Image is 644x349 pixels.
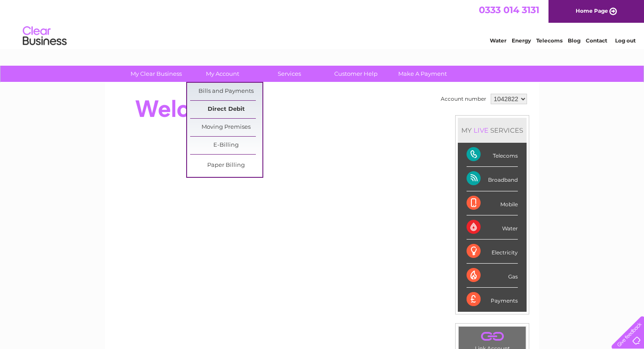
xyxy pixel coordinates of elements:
[467,143,518,167] div: Telecoms
[190,119,262,136] a: Moving Premises
[190,83,262,100] a: Bills and Payments
[190,137,262,154] a: E-Billing
[458,118,527,143] div: MY SERVICES
[467,167,518,191] div: Broadband
[22,23,67,49] img: logo.png
[467,264,518,288] div: Gas
[472,126,490,134] div: LIVE
[120,66,192,82] a: My Clear Business
[467,191,518,215] div: Mobile
[253,66,326,82] a: Services
[386,66,459,82] a: Make A Payment
[439,92,488,106] td: Account number
[536,37,563,44] a: Telecoms
[568,37,580,44] a: Blog
[615,37,636,44] a: Log out
[461,329,524,344] a: .
[512,37,531,44] a: Energy
[490,37,506,44] a: Water
[187,66,259,82] a: My Account
[586,37,607,44] a: Contact
[190,157,262,174] a: Paper Billing
[479,4,539,15] a: 0333 014 3131
[116,5,530,42] div: Clear Business is a trading name of Verastar Limited (registered in [GEOGRAPHIC_DATA] No. 3667643...
[467,240,518,264] div: Electricity
[467,288,518,311] div: Payments
[467,215,518,240] div: Water
[190,101,262,118] a: Direct Debit
[320,66,392,82] a: Customer Help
